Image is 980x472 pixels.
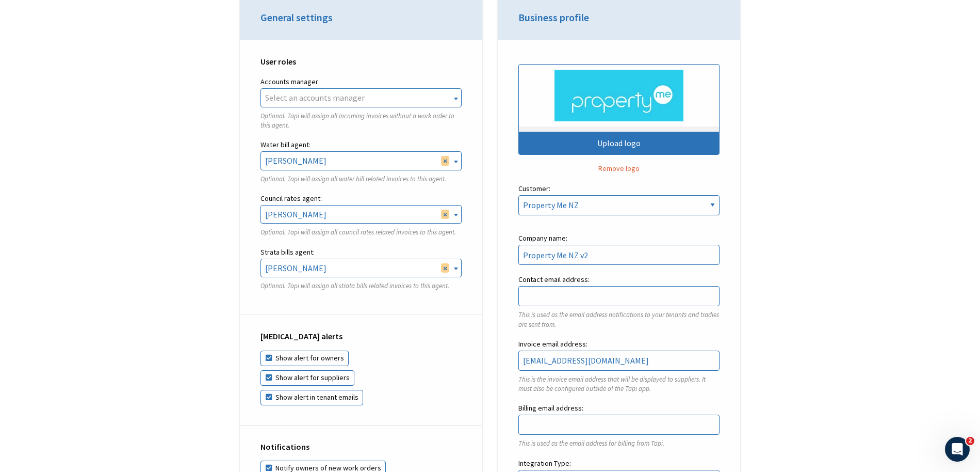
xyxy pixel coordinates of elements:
[260,442,309,452] strong: Notifications
[260,331,342,341] strong: [MEDICAL_DATA] alerts
[261,152,461,169] span: Taylor Coleman
[518,439,720,448] p: This is used as the email address for billing from Tapi.
[518,351,720,371] input: Invoice email address:
[260,205,462,224] span: Taylor Coleman
[441,210,449,219] span: Remove all items
[260,112,462,130] p: Optional. Tapi will assign all incoming invoices without a work order to this agent.
[261,206,461,223] span: Taylor Coleman
[518,163,720,174] button: Remove logo
[518,286,720,306] input: Contact email address:
[518,273,720,306] label: Contact email address:
[260,351,349,366] label: Show alert for owners
[518,10,720,25] h3: Business profile
[945,437,970,462] iframe: Intercom live chat
[260,75,462,88] label: Accounts manager:
[518,245,720,265] input: Company name:
[518,402,720,435] label: Billing email address:
[260,10,462,25] h3: General settings
[441,156,449,165] span: Remove all items
[260,281,462,291] p: Optional. Tapi will assign all strata bills related invoices to this agent.
[554,70,683,121] img: .jpg
[518,338,720,371] label: Invoice email address:
[260,390,363,405] label: Show alert in tenant emails
[441,263,449,273] span: Remove all items
[518,310,720,329] p: This is used as the email address notifications to your tenants and tradies are sent from.
[260,370,354,386] label: Show alert for suppliers
[518,182,720,224] label: Customer:
[260,56,296,67] strong: User roles
[265,92,365,103] span: Select an accounts manager
[260,228,462,237] p: Optional. Tapi will assign all council rates related invoices to this agent.
[260,175,462,184] p: Optional. Tapi will assign all water bill related invoices to this agent.
[518,64,720,155] button: Upload logo
[260,246,462,259] label: Strata bills agent:
[519,132,719,154] div: Upload logo
[260,138,462,151] label: Water bill agent:
[966,437,974,445] span: 2
[260,259,462,277] span: Taylor Coleman
[518,195,720,215] select: Customer:
[260,151,462,170] span: Taylor Coleman
[261,259,461,277] span: Taylor Coleman
[518,415,720,435] input: Billing email address:
[518,232,720,265] label: Company name:
[518,375,720,394] p: This is the invoice email address that will be displayed to suppliers. It must also be configured...
[260,192,462,205] label: Council rates agent:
